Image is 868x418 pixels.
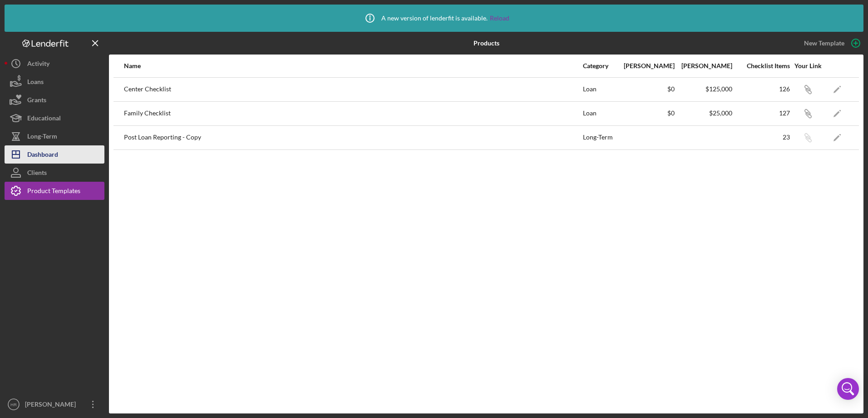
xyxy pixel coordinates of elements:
div: 127 [733,109,790,117]
div: Activity [27,55,49,75]
div: [PERSON_NAME] [618,62,675,70]
div: Open Intercom Messenger [837,378,859,400]
div: $0 [618,109,675,117]
div: Dashboard [27,145,58,166]
b: Products [473,40,499,47]
div: Grants [27,91,46,111]
div: [PERSON_NAME] [23,395,82,416]
a: Reload [490,15,509,22]
button: Loans [5,73,104,91]
div: Name [124,62,582,70]
div: Clients [27,164,47,184]
div: Center Checklist [124,78,582,101]
div: [PERSON_NAME] [676,62,732,70]
div: Loans [27,73,44,93]
div: Product Templates [27,182,80,202]
button: Activity [5,55,104,73]
div: Loan [583,78,617,101]
div: Long-Term [583,126,617,149]
div: Your Link [791,62,825,70]
div: $0 [618,85,675,93]
button: Grants [5,91,104,109]
button: New Template [799,36,863,50]
button: Product Templates [5,182,104,200]
div: Family Checklist [124,102,582,125]
div: Loan [583,102,617,125]
div: $25,000 [676,109,732,117]
div: A new version of lenderfit is available. [359,7,509,30]
div: 23 [733,134,790,141]
div: Educational [27,109,61,129]
div: 126 [733,85,790,93]
button: Clients [5,164,104,182]
div: Post Loan Reporting - Copy [124,126,582,149]
div: Checklist Items [733,62,790,70]
text: HR [10,402,17,407]
button: Long-Term [5,127,104,145]
div: Long-Term [27,127,57,148]
button: HR[PERSON_NAME] [5,395,104,413]
div: $125,000 [676,85,732,93]
button: Educational [5,109,104,127]
div: Category [583,62,617,70]
div: New Template [804,36,844,50]
button: Dashboard [5,145,104,164]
